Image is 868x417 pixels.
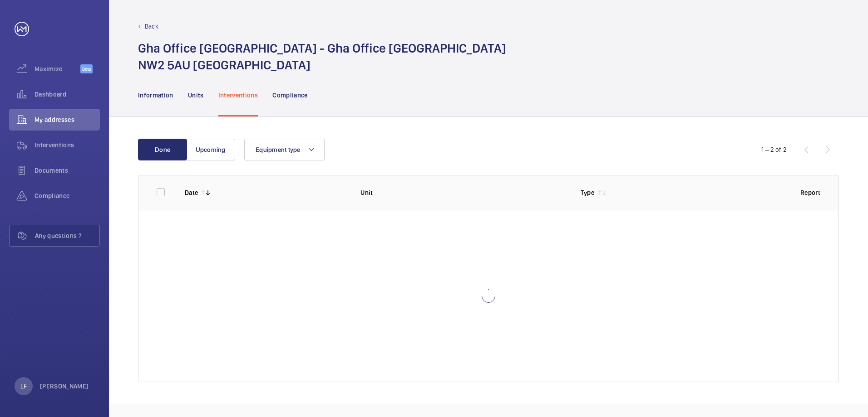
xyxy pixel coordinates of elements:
[186,139,235,160] button: Upcoming
[35,64,80,73] span: Maximize
[35,90,100,99] span: Dashboard
[272,91,308,100] p: Compliance
[138,139,187,160] button: Done
[80,64,93,73] span: Beta
[581,188,594,197] p: Type
[360,188,566,197] p: Unit
[218,91,258,100] p: Interventions
[800,188,820,197] p: Report
[35,231,99,240] span: Any questions ?
[35,191,100,200] span: Compliance
[35,115,100,124] span: My addresses
[761,145,787,154] div: 1 – 2 of 2
[188,91,204,100] p: Units
[40,382,89,391] p: [PERSON_NAME]
[20,382,27,391] p: LF
[256,146,301,153] span: Equipment type
[35,166,100,175] span: Documents
[35,141,100,150] span: Interventions
[145,22,158,31] p: Back
[244,139,325,160] button: Equipment type
[185,188,198,197] p: Date
[138,91,173,100] p: Information
[138,40,506,73] h1: Gha Office [GEOGRAPHIC_DATA] - Gha Office [GEOGRAPHIC_DATA] NW2 5AU [GEOGRAPHIC_DATA]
